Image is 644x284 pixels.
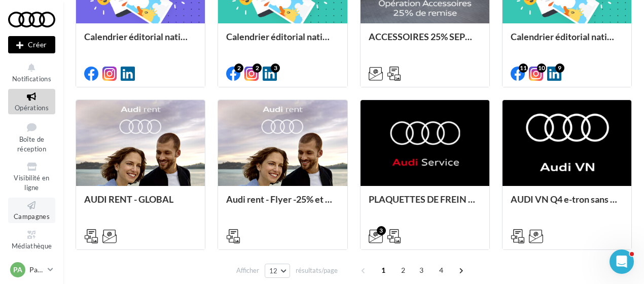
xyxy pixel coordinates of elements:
div: 11 [519,64,528,73]
span: Visibilité en ligne [14,174,49,192]
a: Médiathèque [8,227,55,252]
span: Notifications [12,75,51,83]
span: Campagnes [14,212,50,220]
span: 1 [375,262,391,278]
div: PLAQUETTES DE FREIN - AUDI SERVICE [369,194,481,214]
a: Boîte de réception [8,118,55,155]
div: 2 [253,64,262,73]
button: 12 [265,264,291,278]
span: 4 [433,262,449,278]
span: 2 [395,262,411,278]
button: Créer [8,36,55,53]
div: 3 [271,64,280,73]
div: AUDI VN Q4 e-tron sans offre [511,194,623,214]
iframe: Intercom live chat [610,249,634,274]
div: Calendrier éditorial national : du 02.09 au 09.09 [511,31,623,52]
span: Médiathèque [12,242,52,250]
span: PA [13,265,22,275]
div: 2 [234,64,243,73]
div: Calendrier éditorial national : semaine du 08.09 au 14.09 [84,31,197,52]
div: Nouvelle campagne [8,36,55,53]
span: 12 [269,267,278,275]
a: Opérations [8,89,55,114]
p: Partenaire Audi [29,265,44,275]
div: 9 [555,64,564,73]
span: résultats/page [296,266,338,275]
a: PA Partenaire Audi [8,260,55,279]
div: 3 [377,226,386,235]
div: Calendrier éditorial national : du 02.09 au 15.09 [226,31,339,52]
div: ACCESSOIRES 25% SEPTEMBRE - AUDI SERVICE [369,31,481,52]
span: Boîte de réception [17,135,46,153]
span: 3 [413,262,430,278]
div: AUDI RENT - GLOBAL [84,194,197,214]
div: 10 [537,64,546,73]
a: Visibilité en ligne [8,159,55,194]
span: Afficher [236,266,259,275]
a: Campagnes [8,198,55,223]
button: Notifications [8,60,55,85]
div: Audi rent - Flyer -25% et -40% [226,194,339,214]
span: Opérations [15,104,49,112]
